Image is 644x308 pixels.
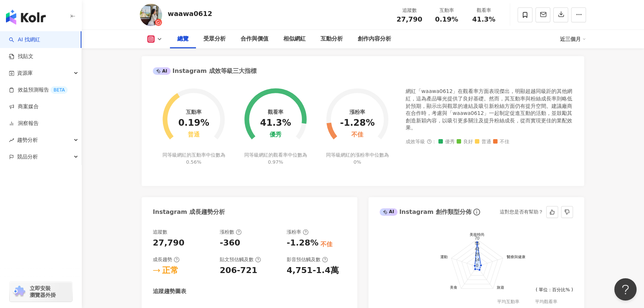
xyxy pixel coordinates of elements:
[153,67,256,75] div: Instagram 成效等級三大指標
[220,265,257,276] div: 206-721
[475,252,479,256] text: 28
[550,209,555,215] span: like
[457,139,473,145] span: 良好
[17,65,33,81] span: 資源庫
[177,35,189,44] div: 總覽
[30,285,56,298] span: 立即安裝 瀏覽器外掛
[260,118,291,128] div: 41.3%
[380,208,471,216] div: Instagram 創作類型分佈
[140,4,162,26] img: KOL Avatar
[10,282,72,302] a: chrome extension立即安裝 瀏覽器外掛
[354,159,361,165] span: 0%
[395,7,424,14] div: 追蹤數
[161,152,226,165] div: 同等級網紅的互動率中位數為
[497,298,535,305] div: 平均互動率
[564,209,570,215] span: dislike
[153,288,186,295] div: 追蹤趨勢圖表
[243,152,308,165] div: 同等級網紅的觀看率中位數為
[12,286,26,298] img: chrome extension
[535,298,573,305] div: 平均觀看率
[9,53,33,60] a: 找貼文
[506,255,525,259] text: 醫療與健康
[153,237,184,249] div: 27,790
[178,118,209,128] div: 0.19%
[432,7,461,14] div: 互動率
[475,246,479,251] text: 42
[9,103,39,110] a: 商案媒合
[9,138,14,143] span: rise
[614,278,637,301] iframe: Help Scout Beacon - Open
[220,256,261,263] div: 貼文預估觸及數
[168,9,212,18] div: waawa0612
[475,235,479,240] text: 70
[472,16,495,23] span: 41.3%
[440,255,448,259] text: 運動
[340,118,374,128] div: -1.28%
[17,132,38,148] span: 趨勢分析
[220,237,240,249] div: -360
[358,35,391,44] div: 創作內容分析
[220,229,242,235] div: 漲粉數
[287,229,309,235] div: 漲粉率
[203,35,226,44] div: 受眾分析
[560,33,586,45] div: 近三個月
[493,139,509,145] span: 不佳
[6,10,46,25] img: logo
[497,285,504,289] text: 旅遊
[406,139,573,145] div: 成效等級 ：
[380,208,397,216] div: AI
[325,152,390,165] div: 同等級網紅的漲粉率中位數為
[396,15,422,23] span: 27,790
[153,256,180,263] div: 成長趨勢
[9,36,40,44] a: searchAI 找網紅
[153,208,225,216] div: Instagram 成長趨勢分析
[9,86,68,94] a: 效益預測報告BETA
[475,139,491,145] span: 普通
[186,159,201,165] span: 0.56%
[435,16,458,23] span: 0.19%
[351,131,363,138] div: 不佳
[153,229,167,235] div: 追蹤數
[450,285,457,289] text: 美食
[500,206,543,218] div: 這對您是否有幫助？
[9,120,39,127] a: 洞察報告
[241,35,268,44] div: 合作與價值
[268,109,283,115] div: 觀看率
[475,241,479,246] text: 56
[186,109,202,115] div: 互動率
[153,67,171,75] div: AI
[320,240,332,248] div: 不佳
[470,232,484,236] text: 美妝時尚
[162,265,178,276] div: 正常
[287,256,328,263] div: 影音預估觸及數
[287,265,339,276] div: 4,751-1.4萬
[475,257,479,262] text: 14
[406,88,573,132] div: 網紅「waawa0612」在觀看率方面表現傑出，明顯超越同級距的其他網紅，這為產品曝光提供了良好基礎。然而，其互動率與粉絲成長率則略低於預期，顯示出與觀眾的連結及吸引新粉絲方面仍有提升空間。建議...
[438,139,455,145] span: 優秀
[472,208,481,216] span: info-circle
[270,131,281,138] div: 優秀
[268,159,283,165] span: 0.97%
[283,35,306,44] div: 相似網紅
[188,131,200,138] div: 普通
[476,263,478,267] text: 0
[470,7,498,14] div: 觀看率
[350,109,365,115] div: 漲粉率
[17,148,38,165] span: 競品分析
[321,35,343,44] div: 互動分析
[287,237,318,249] div: -1.28%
